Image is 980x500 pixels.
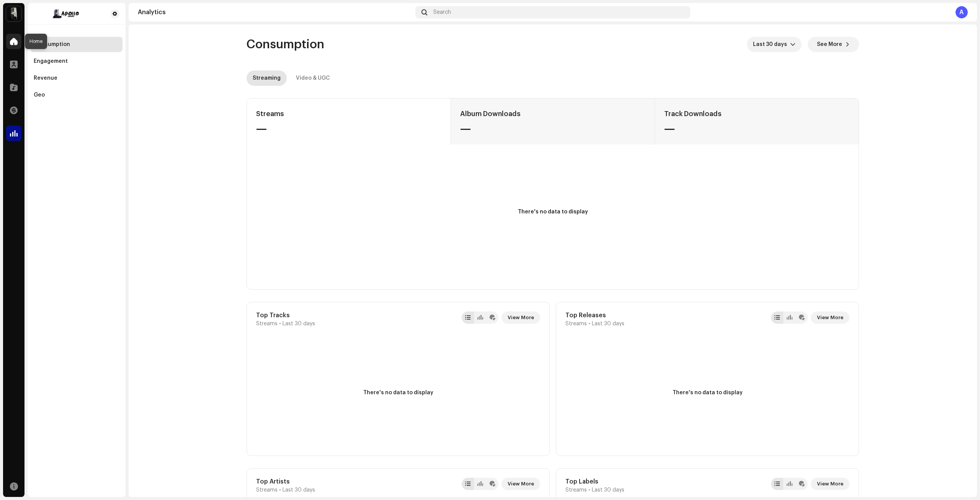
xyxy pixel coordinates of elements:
[592,487,624,493] span: Last 30 days
[501,478,540,490] button: View More
[817,310,843,325] span: View More
[518,209,588,215] text: There's no data to display
[138,9,412,15] div: Analytics
[955,6,968,18] div: A
[283,321,315,327] span: Last 30 days
[753,37,790,52] span: Last 30 days
[283,487,315,493] span: Last 30 days
[279,487,281,493] span: •
[817,476,843,492] span: View More
[363,389,433,397] span: There's no data to display
[811,311,849,324] button: View More
[279,321,281,327] span: •
[565,311,624,319] div: Top Releases
[31,70,122,86] re-m-nav-item: Revenue
[256,478,315,485] div: Top Artists
[31,54,122,69] re-m-nav-item: Engagement
[508,310,534,325] span: View More
[811,478,849,490] button: View More
[508,476,534,492] span: View More
[34,58,68,64] div: Engagement
[808,37,859,52] button: See More
[256,487,278,493] span: Streams
[6,6,21,21] img: 28cd5e4f-d8b3-4e3e-9048-38ae6d8d791a
[790,37,795,52] div: dropdown trigger
[501,311,540,324] button: View More
[34,9,98,18] img: d164a44a-b23c-4b77-8d10-cec8966ec776
[588,487,590,493] span: •
[565,487,587,493] span: Streams
[433,9,451,15] span: Search
[34,75,57,81] div: Revenue
[817,37,842,52] span: See More
[253,70,281,86] div: Streaming
[588,321,590,327] span: •
[256,311,315,319] div: Top Tracks
[673,389,743,397] span: There's no data to display
[31,87,122,103] re-m-nav-item: Geo
[256,321,278,327] span: Streams
[31,37,122,52] re-m-nav-item: Consumption
[565,321,587,327] span: Streams
[34,41,70,48] div: Consumption
[34,92,45,98] div: Geo
[592,321,624,327] span: Last 30 days
[296,70,330,86] div: Video & UGC
[565,478,624,485] div: Top Labels
[247,37,324,52] span: Consumption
